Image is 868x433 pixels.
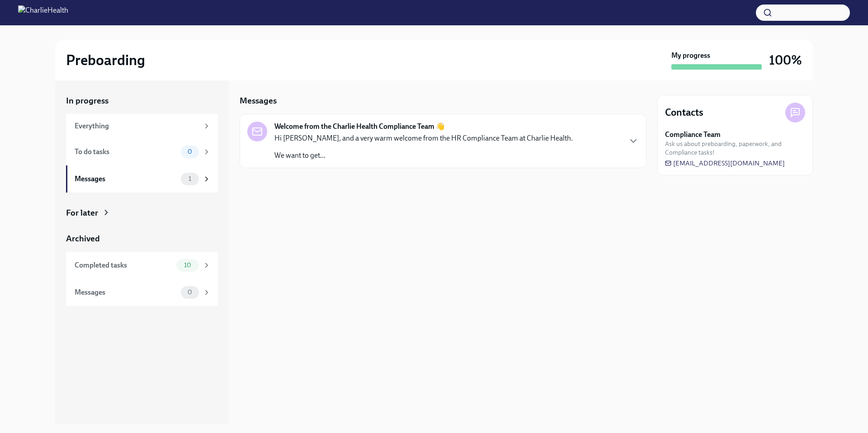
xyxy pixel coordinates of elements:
h5: Messages [240,95,277,107]
a: [EMAIL_ADDRESS][DOMAIN_NAME] [665,159,785,168]
div: Completed tasks [75,260,173,270]
span: 10 [179,262,197,268]
a: For later [66,207,218,219]
strong: My progress [671,51,710,61]
a: Messages1 [66,165,218,193]
img: CharlieHealth [18,5,68,20]
p: Hi [PERSON_NAME], and a very warm welcome from the HR Compliance Team at Charlie Health. [274,133,573,143]
a: To do tasks0 [66,138,218,165]
a: Messages0 [66,279,218,306]
strong: Welcome from the Charlie Health Compliance Team 👋 [274,122,445,132]
span: Ask us about preboarding, paperwork, and Compliance tasks! [665,140,805,157]
div: For later [66,207,98,219]
h4: Contacts [665,106,703,119]
a: Everything [66,114,218,138]
span: 0 [182,289,198,296]
h2: Preboarding [66,51,145,69]
a: Completed tasks10 [66,252,218,279]
span: 0 [182,148,198,155]
h3: 100% [769,52,802,68]
div: To do tasks [75,147,177,157]
div: Everything [75,121,199,131]
p: We want to get... [274,151,573,160]
a: Archived [66,233,218,245]
a: In progress [66,95,218,107]
div: Messages [75,174,177,184]
div: Messages [75,287,177,297]
strong: Compliance Team [665,130,721,140]
span: 1 [183,175,197,182]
